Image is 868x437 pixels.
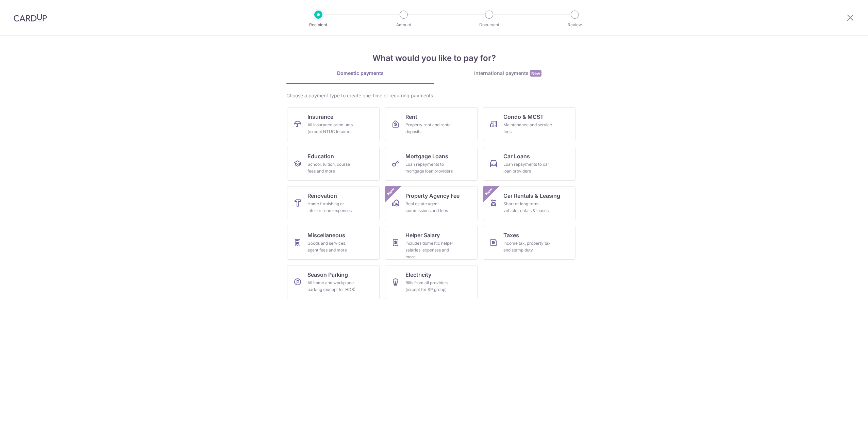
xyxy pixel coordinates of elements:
div: Property rent and rental deposits [405,122,454,135]
a: MiscellaneousGoods and services, agent fees and more [287,226,380,260]
div: Goods and services, agent fees and more [307,240,356,254]
div: Loan repayments to mortgage loan providers [405,161,454,175]
a: Car Rentals & LeasingShort or long‑term vehicle rentals & leasesNew [483,186,575,220]
div: Home furnishing or interior reno-expenses [307,200,356,214]
a: RentProperty rent and rental deposits [385,107,478,141]
div: Short or long‑term vehicle rentals & leases [503,200,552,214]
div: Includes domestic helper salaries, expenses and more [405,240,454,260]
span: Insurance [307,113,333,121]
a: RenovationHome furnishing or interior reno-expenses [287,186,380,220]
div: Maintenance and service fees [503,122,552,135]
p: Document [464,21,514,28]
div: All insurance premiums (except NTUC Income) [307,122,356,135]
a: InsuranceAll insurance premiums (except NTUC Income) [287,107,380,141]
span: Education [307,152,334,160]
a: Property Agency FeeReal estate agent commissions and feesNew [385,186,478,220]
p: Amount [379,21,429,28]
a: Helper SalaryIncludes domestic helper salaries, expenses and more [385,226,478,260]
p: Recipient [293,21,344,28]
div: International payments [434,70,582,77]
span: Property Agency Fee [405,192,460,200]
a: Season ParkingAll home and workplace parking (except for HDB) [287,265,380,299]
span: Condo & MCST [503,113,544,121]
a: TaxesIncome tax, property tax and stamp duty [483,226,575,260]
div: Real estate agent commissions and fees [405,200,454,214]
span: Helper Salary [405,231,440,239]
div: Income tax, property tax and stamp duty [503,240,552,254]
span: New [530,70,541,77]
h4: What would you like to pay for? [286,52,582,64]
div: All home and workplace parking (except for HDB) [307,279,356,293]
div: Loan repayments to car loan providers [503,161,552,175]
span: Car Loans [503,152,530,160]
span: New [385,186,397,197]
a: ElectricityBills from all providers (except for SP group) [385,265,478,299]
span: Car Rentals & Leasing [503,192,560,200]
span: Mortgage Loans [405,152,448,160]
span: Season Parking [307,271,348,279]
span: New [483,186,495,197]
span: Taxes [503,231,519,239]
span: Electricity [405,271,431,279]
img: CardUp [14,14,47,22]
a: EducationSchool, tuition, course fees and more [287,147,380,181]
a: Car LoansLoan repayments to car loan providers [483,147,575,181]
p: Review [550,21,600,28]
span: Renovation [307,192,337,200]
span: Rent [405,113,417,121]
div: Choose a payment type to create one-time or recurring payments. [286,92,582,99]
div: Bills from all providers (except for SP group) [405,279,454,293]
span: Miscellaneous [307,231,345,239]
a: Condo & MCSTMaintenance and service fees [483,107,575,141]
div: School, tuition, course fees and more [307,161,356,175]
div: Domestic payments [286,70,434,77]
a: Mortgage LoansLoan repayments to mortgage loan providers [385,147,478,181]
